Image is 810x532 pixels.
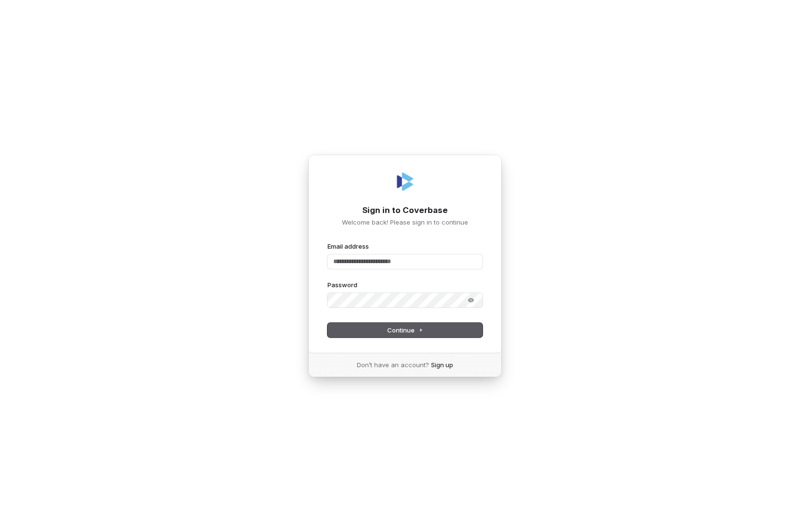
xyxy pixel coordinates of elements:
[327,218,483,226] p: Welcome back! Please sign in to continue
[387,326,423,334] span: Continue
[327,242,369,251] label: Email address
[393,170,417,193] img: Coverbase
[327,323,483,337] button: Continue
[327,280,357,289] label: Password
[461,294,481,306] button: Show password
[431,360,453,369] a: Sign up
[327,205,483,216] h1: Sign in to Coverbase
[357,360,429,369] span: Don’t have an account?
